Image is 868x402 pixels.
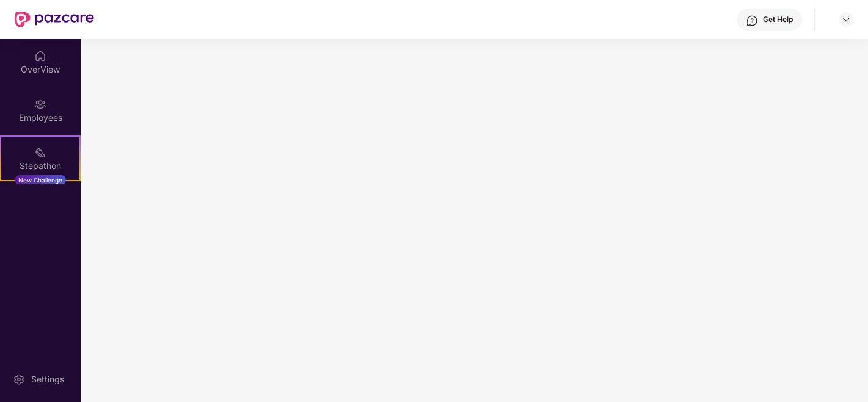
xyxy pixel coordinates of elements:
[27,373,68,386] div: Settings
[841,15,851,24] img: svg+xml;base64,PHN2ZyBpZD0iRHJvcGRvd24tMzJ4MzIiIHhtbG5zPSJodHRwOi8vd3d3LnczLm9yZy8yMDAwL3N2ZyIgd2...
[13,373,25,386] img: svg+xml;base64,PHN2ZyBpZD0iU2V0dGluZy0yMHgyMCIgeG1sbnM9Imh0dHA6Ly93d3cudzMub3JnLzIwMDAvc3ZnIiB3aW...
[34,146,46,159] img: svg+xml;base64,PHN2ZyB4bWxucz0iaHR0cDovL3d3dy53My5vcmcvMjAwMC9zdmciIHdpZHRoPSIyMSIgaGVpZ2h0PSIyMC...
[34,50,46,62] img: svg+xml;base64,PHN2ZyBpZD0iSG9tZSIgeG1sbnM9Imh0dHA6Ly93d3cudzMub3JnLzIwMDAvc3ZnIiB3aWR0aD0iMjAiIG...
[15,175,66,185] div: New Challenge
[34,98,46,110] img: svg+xml;base64,PHN2ZyBpZD0iRW1wbG95ZWVzIiB4bWxucz0iaHR0cDovL3d3dy53My5vcmcvMjAwMC9zdmciIHdpZHRoPS...
[15,12,94,27] img: New Pazcare Logo
[1,160,79,172] div: Stepathon
[746,15,758,27] img: svg+xml;base64,PHN2ZyBpZD0iSGVscC0zMngzMiIgeG1sbnM9Imh0dHA6Ly93d3cudzMub3JnLzIwMDAvc3ZnIiB3aWR0aD...
[763,15,793,24] div: Get Help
